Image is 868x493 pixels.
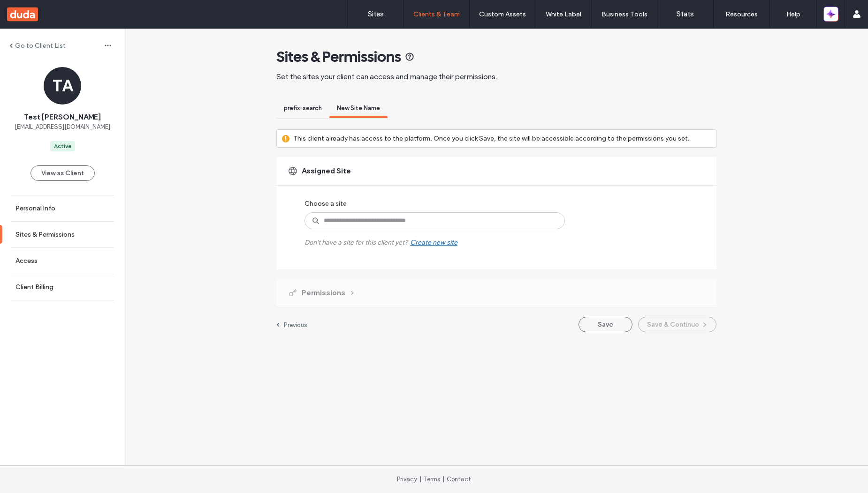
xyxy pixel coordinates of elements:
div: Active [54,142,71,150]
button: View as Client [30,165,95,181]
span: Sites & Permissions [276,47,401,66]
span: | [419,476,421,483]
span: New Site Name [337,105,380,112]
label: Sites & Permissions [15,231,75,239]
div: TA [44,67,81,105]
label: This client already has access to the platform. Once you click Save, the site will be accessible ... [293,130,690,147]
div: Create new site [410,239,457,246]
span: Assigned Site [302,166,351,176]
label: Previous [284,321,307,329]
label: Don't have a site for this client yet? [305,229,457,246]
label: Personal Info [15,204,55,212]
label: Clients & Team [413,10,460,18]
label: Business Tools [602,10,647,18]
label: Sites [368,10,384,18]
span: Set the sites your client can access and manage their permissions. [276,72,497,81]
span: prefix-search [284,105,322,112]
span: [EMAIL_ADDRESS][DOMAIN_NAME] [15,122,110,132]
label: White Label [546,10,581,18]
label: Choose a site [305,195,347,212]
span: Test [PERSON_NAME] [24,112,101,122]
label: Go to Client List [15,42,66,50]
a: Previous [276,321,307,329]
span: | [442,476,444,483]
span: Permissions [302,288,345,298]
label: Custom Assets [479,10,526,18]
label: Help [786,10,800,18]
a: Privacy [397,476,417,483]
label: Stats [677,10,694,18]
button: Save [579,317,632,332]
label: Resources [725,10,758,18]
a: Contact [447,476,471,483]
label: Access [15,257,38,265]
a: Terms [424,476,440,483]
label: Client Billing [15,283,53,291]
